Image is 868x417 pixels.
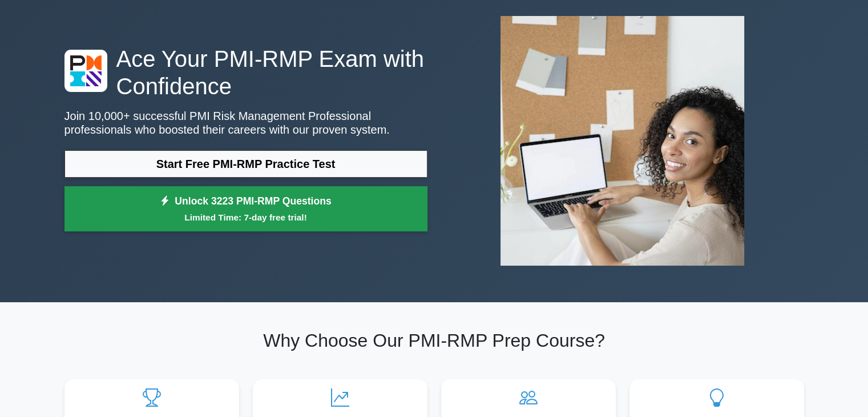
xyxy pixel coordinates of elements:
small: Limited Time: 7-day free trial! [79,211,413,224]
a: Start Free PMI-RMP Practice Test [64,150,427,178]
p: Join 10,000+ successful PMI Risk Management Professional professionals who boosted their careers ... [64,109,427,137]
a: Unlock 3223 PMI-RMP QuestionsLimited Time: 7-day free trial! [64,186,427,232]
h2: Why Choose Our PMI-RMP Prep Course? [64,330,804,351]
h1: Ace Your PMI-RMP Exam with Confidence [64,45,427,100]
